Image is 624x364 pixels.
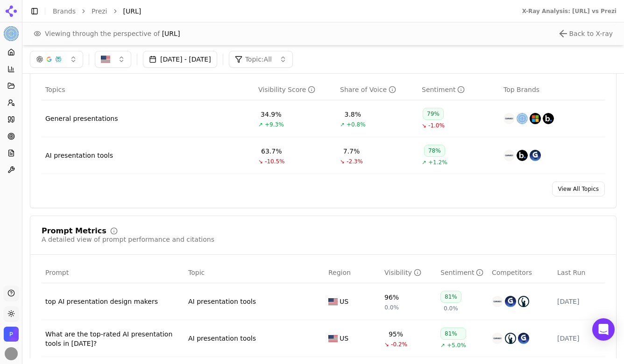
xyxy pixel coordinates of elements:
[423,108,444,120] div: 79%
[503,85,539,94] span: Top Brands
[505,296,516,307] img: gamma
[347,158,363,165] span: -2.3%
[422,159,426,166] span: ↗
[92,7,107,16] a: Prezi
[391,341,407,348] span: -0.2%
[518,296,529,307] img: pitch
[553,262,605,283] th: Last Run
[424,145,445,157] div: 78%
[42,235,214,244] div: A detailed view of prompt performance and citations
[53,7,503,16] nav: breadcrumb
[347,121,366,128] span: +0.8%
[517,150,528,161] img: beautiful.ai
[557,334,601,343] div: [DATE]
[384,341,389,348] span: ↘
[4,26,19,41] button: Current brand: Prezi
[428,122,445,129] span: -1.0%
[389,329,403,339] div: 95%
[558,28,613,39] button: Close perspective view
[261,110,281,119] div: 34.9%
[340,121,345,128] span: ↗
[5,347,18,360] button: Open user button
[437,262,488,283] th: sentiment
[505,333,516,344] img: pitch
[143,51,217,68] button: [DATE] - [DATE]
[418,79,500,100] th: sentiment
[188,268,205,277] span: Topic
[440,342,445,349] span: ↗
[557,297,601,306] div: [DATE]
[557,268,585,277] span: Last Run
[384,293,399,302] div: 96%
[422,122,426,129] span: ↘
[492,333,503,344] img: canva
[444,305,458,312] span: 0.0%
[384,268,421,277] div: Visibility
[492,268,532,277] span: Competitors
[325,262,381,283] th: Region
[492,296,503,307] img: canva
[340,334,348,343] span: US
[552,182,605,196] a: View All Topics
[336,79,418,100] th: shareOfVoice
[45,297,181,306] a: top AI presentation design makers
[162,30,180,37] span: [URL]
[42,79,605,174] div: Data table
[440,291,461,303] div: 81%
[517,113,528,124] img: prezi
[188,297,256,306] a: AI presentation tools
[255,79,336,100] th: visibilityScore
[42,227,106,235] div: Prompt Metrics
[422,85,465,94] div: Sentiment
[45,329,181,348] a: What are the top-rated AI presentation tools in [DATE]?
[428,159,447,166] span: +1.2%
[261,147,282,156] div: 63.7%
[45,151,113,160] a: AI presentation tools
[440,328,466,340] div: 81%
[188,334,256,343] a: AI presentation tools
[4,327,19,342] img: Prezi
[503,150,515,161] img: canva
[500,79,605,100] th: Top Brands
[258,85,315,94] div: Visibility Score
[345,110,362,119] div: 3.8%
[45,114,118,123] a: General presentations
[45,268,69,277] span: Prompt
[518,333,529,344] img: gamma
[101,55,110,64] img: United States
[265,158,284,165] span: -10.5%
[258,121,263,128] span: ↗
[258,158,263,165] span: ↘
[245,55,272,64] span: Topic: All
[503,113,515,124] img: canva
[340,85,396,94] div: Share of Voice
[340,297,348,306] span: US
[530,150,541,161] img: gamma
[384,304,399,311] span: 0.0%
[4,327,19,342] button: Open organization switcher
[53,7,76,15] a: Brands
[488,262,553,283] th: Competitors
[42,79,255,100] th: Topics
[522,7,617,15] div: X-Ray Analysis: [URL] vs Prezi
[328,268,351,277] span: Region
[45,85,65,94] span: Topics
[381,262,437,283] th: brandMentionRate
[447,342,466,349] span: +5.0%
[4,26,19,41] img: Prezi
[543,113,554,124] img: beautiful.ai
[45,29,180,38] span: Viewing through the perspective of
[340,158,345,165] span: ↘
[5,347,18,360] img: Terry Moore
[530,113,541,124] img: microsoft
[592,318,615,341] div: Open Intercom Messenger
[184,262,325,283] th: Topic
[440,268,483,277] div: Sentiment
[123,7,142,16] span: [URL]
